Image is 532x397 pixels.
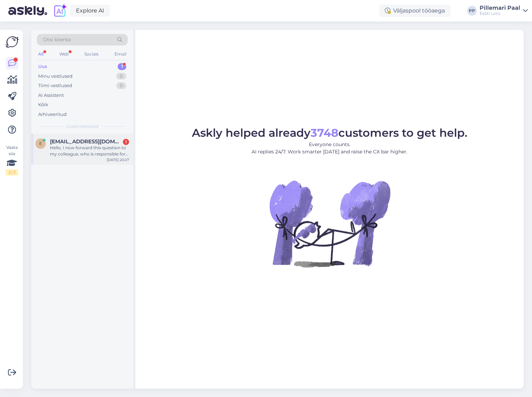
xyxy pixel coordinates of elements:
[38,101,48,108] div: Kõik
[116,73,126,80] div: 0
[38,82,72,89] div: Tiimi vestlused
[123,139,129,145] div: 1
[38,92,64,99] div: AI Assistent
[37,50,45,59] div: All
[480,5,528,16] a: Pillemari PaalEesti Loto
[53,3,67,18] img: explore-ai
[116,82,126,89] div: 0
[58,50,70,59] div: Web
[118,63,126,70] div: 1
[379,5,450,17] div: Väljaspool tööaega
[66,123,99,129] span: Uued vestlused
[192,126,467,140] span: Askly helped already customers to get help.
[43,36,71,43] span: Otsi kliente
[38,73,73,80] div: Minu vestlused
[480,5,520,11] div: Pillemari Paal
[192,141,467,155] p: Everyone counts. AI replies 24/7. Work smarter [DATE] and raise the CX bar higher.
[311,126,338,140] b: 3748
[38,111,67,118] div: Arhiveeritud
[113,50,128,59] div: Email
[467,6,477,16] div: PP
[50,138,122,145] span: eveturban996@gmail.com
[70,5,110,17] a: Explore AI
[6,35,19,49] img: Askly Logo
[480,11,520,16] div: Eesti Loto
[83,50,100,59] div: Socials
[39,141,42,146] span: e
[107,157,129,162] div: [DATE] 20:27
[38,63,47,70] div: Uus
[6,144,18,176] div: Vaata siia
[6,169,18,176] div: 2 / 3
[267,161,392,286] img: No Chat active
[50,145,129,157] div: Hello, I now forward this question to my colleague, who is responsible for this. The reply will b...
